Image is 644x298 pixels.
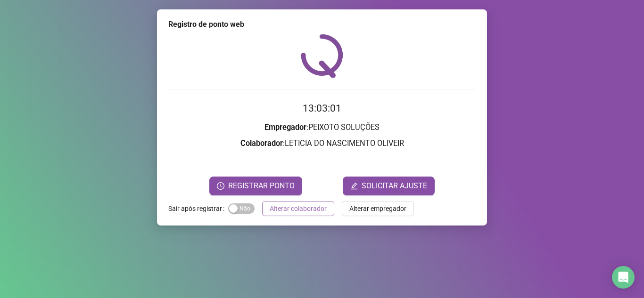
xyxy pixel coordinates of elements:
button: REGISTRAR PONTO [209,177,302,195]
h3: : PEIXOTO SOLUÇÕES [168,121,476,134]
span: clock-circle [217,182,224,190]
button: editSOLICITAR AJUSTE [343,177,435,195]
time: 13:03:01 [303,103,341,114]
strong: Colaborador [240,139,283,148]
span: Alterar empregador [349,203,406,214]
span: Alterar colaborador [270,203,327,214]
h3: : LETICIA DO NASCIMENTO OLIVEIR [168,137,476,150]
img: QRPoint [301,34,343,78]
span: REGISTRAR PONTO [228,180,295,192]
span: SOLICITAR AJUSTE [362,180,427,192]
button: Alterar empregador [342,201,414,216]
button: Alterar colaborador [262,201,334,216]
strong: Empregador [264,123,306,132]
div: Open Intercom Messenger [612,266,635,289]
label: Sair após registrar [168,201,228,216]
div: Registro de ponto web [168,19,476,30]
span: edit [350,182,358,190]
